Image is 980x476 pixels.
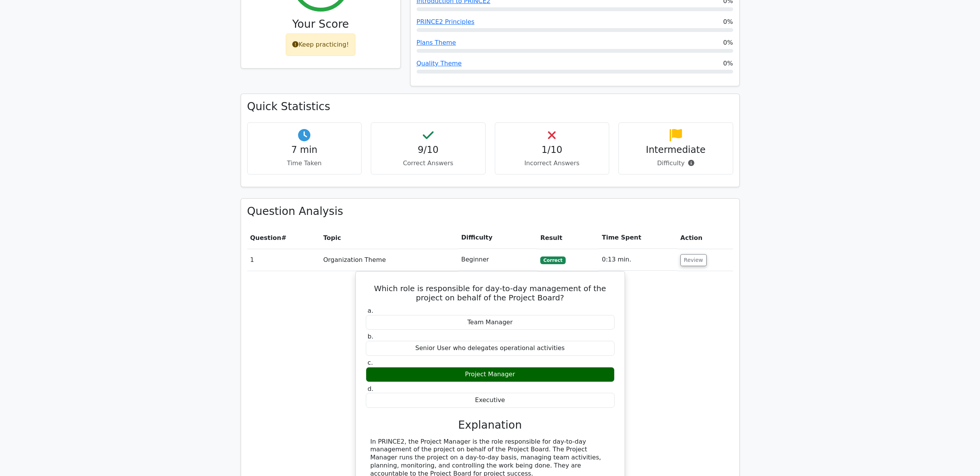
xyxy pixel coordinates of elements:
[417,39,456,46] a: Plans Theme
[377,159,479,168] p: Correct Answers
[250,234,281,241] span: Question
[723,59,733,68] span: 0%
[247,227,320,249] th: #
[247,100,733,113] h3: Quick Statistics
[599,227,677,249] th: Time Spent
[254,159,355,168] p: Time Taken
[680,254,707,266] button: Review
[458,227,537,249] th: Difficulty
[247,18,394,31] h3: Your Score
[368,333,374,340] span: b.
[417,60,462,67] a: Quality Theme
[320,249,458,271] td: Organization Theme
[370,419,610,432] h3: Explanation
[254,144,355,156] h4: 7 min
[458,249,537,271] td: Beginner
[501,144,603,156] h4: 1/10
[723,17,733,27] span: 0%
[368,307,374,314] span: a.
[501,159,603,168] p: Incorrect Answers
[365,284,615,302] h5: Which role is responsible for day-to-day management of the project on behalf of the Project Board?
[540,256,565,264] span: Correct
[366,367,615,382] div: Project Manager
[366,393,615,408] div: Executive
[625,144,727,156] h4: Intermediate
[366,315,615,330] div: Team Manager
[599,249,677,271] td: 0:13 min.
[247,249,320,271] td: 1
[366,341,615,356] div: Senior User who delegates operational activities
[537,227,599,249] th: Result
[625,159,727,168] p: Difficulty
[368,359,373,366] span: c.
[677,227,733,249] th: Action
[320,227,458,249] th: Topic
[377,144,479,156] h4: 9/10
[247,205,733,218] h3: Question Analysis
[723,38,733,47] span: 0%
[417,18,475,25] a: PRINCE2 Principles
[286,34,355,56] div: Keep practicing!
[368,385,374,392] span: d.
